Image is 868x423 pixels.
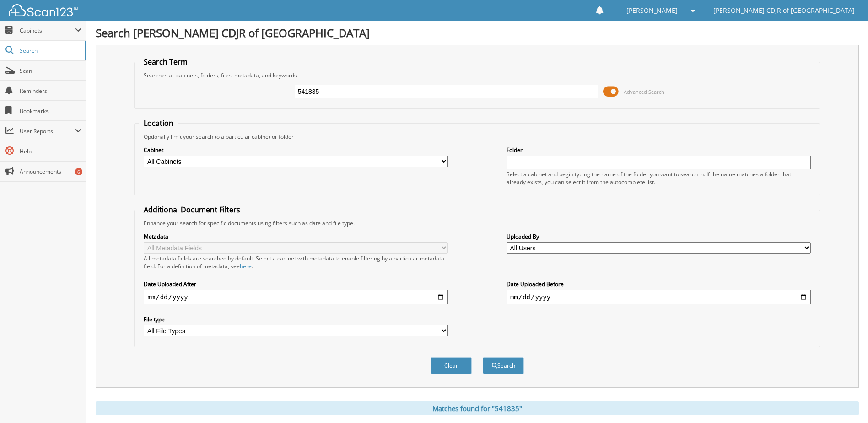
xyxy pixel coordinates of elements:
div: All metadata fields are searched by default. Select a cabinet with metadata to enable filtering b... [144,255,448,270]
label: Folder [507,146,811,154]
input: end [507,290,811,304]
div: Matches found for "541835" [96,401,859,415]
span: Help [20,147,81,155]
legend: Additional Document Filters [139,205,245,215]
span: Scan [20,67,81,75]
span: Announcements [20,168,81,175]
div: Optionally limit your search to a particular cabinet or folder [139,133,815,141]
div: Select a cabinet and begin typing the name of the folder you want to search in. If the name match... [507,170,811,186]
a: here [240,262,252,270]
div: Searches all cabinets, folders, files, metadata, and keywords [139,71,815,79]
button: Clear [431,357,472,374]
img: scan123-logo-white.svg [9,4,78,16]
span: Reminders [20,87,81,95]
div: 6 [75,168,82,175]
legend: Search Term [139,57,192,67]
button: Search [483,357,524,374]
label: File type [144,315,448,323]
span: Bookmarks [20,107,81,115]
label: Uploaded By [507,233,811,240]
span: [PERSON_NAME] CDJR of [GEOGRAPHIC_DATA] [713,8,855,13]
span: Cabinets [20,27,75,34]
label: Date Uploaded After [144,280,448,288]
div: Enhance your search for specific documents using filters such as date and file type. [139,219,815,227]
span: User Reports [20,127,75,135]
label: Metadata [144,233,448,240]
label: Cabinet [144,146,448,154]
span: Search [20,47,80,54]
h1: Search [PERSON_NAME] CDJR of [GEOGRAPHIC_DATA] [96,25,859,40]
legend: Location [139,118,178,128]
span: Advanced Search [624,88,664,95]
label: Date Uploaded Before [507,280,811,288]
input: start [144,290,448,304]
span: [PERSON_NAME] [626,8,678,13]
